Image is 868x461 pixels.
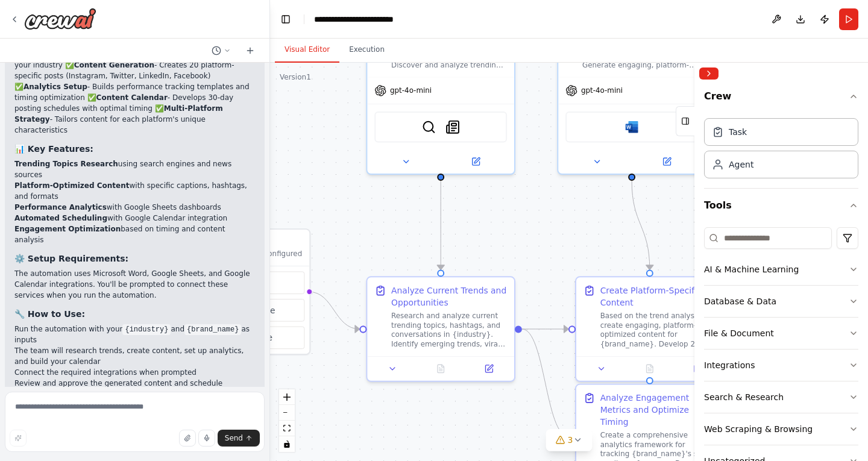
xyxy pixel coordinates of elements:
div: AI & Machine Learning [704,263,799,275]
button: Send [218,430,260,447]
li: Connect the required integrations when prompted [14,367,255,378]
span: Schedule [237,304,275,316]
div: Discover and analyze trending topics, hashtags, and conversations in {industry} to identify conte... [366,37,515,175]
button: Manage [193,327,304,350]
div: Search & Research [704,391,784,403]
div: Based on the trend analysis, create engaging, platform-optimized content for {brand_name}. Develo... [600,311,716,349]
li: using search engines and news sources [14,158,255,180]
button: Open in side panel [468,362,509,376]
span: Send [225,433,243,443]
button: toggle interactivity [279,436,295,452]
strong: Automated Scheduling [14,214,107,222]
button: Toggle Sidebar [690,63,699,461]
button: Schedule [193,299,304,322]
nav: breadcrumb [314,13,428,25]
span: 3 [568,434,573,446]
div: Crew [704,113,858,188]
button: No output available [624,362,675,376]
div: Generate engaging, platform-optimized content ideas and captions for {brand_name} across multiple... [582,60,698,70]
button: Open in side panel [442,154,509,169]
span: gpt-4o-mini [581,86,623,95]
div: Analyze Engagement Metrics and Optimize Timing [600,392,716,427]
strong: ⚙️ Setup Requirements: [14,254,128,263]
button: 3 [546,429,593,451]
span: gpt-4o-mini [390,86,432,95]
button: Open in side panel [678,362,719,376]
button: Collapse right sidebar [699,67,719,80]
div: Web Scraping & Browsing [704,423,813,435]
g: Edge from 6ffe9844-755b-4e34-acfa-4d8a77e244aa to 4a4bd5f7-4236-4433-89c7-3d3654eb2729 [435,181,447,270]
div: TriggersNo triggers configuredScheduleManage [187,228,310,355]
li: Run the automation with your and as inputs [14,324,255,345]
strong: Engagement Optimization [14,225,121,233]
li: based on timing and content analysis [14,224,255,245]
button: No output available [415,362,466,376]
button: Improve this prompt [10,430,27,447]
div: File & Document [704,327,774,339]
button: Start a new chat [241,43,260,58]
button: AI & Machine Learning [704,254,858,285]
div: React Flow controls [279,389,295,452]
img: Logo [24,8,96,30]
div: Create Platform-Specific Content [600,284,716,309]
img: SerplyNewsSearchTool [445,120,460,134]
strong: Content Calendar [96,93,168,102]
strong: Analytics Setup [24,83,87,91]
p: ✅ - Identifies trending topics and hashtags in your industry ✅ - Creates 20 platform-specific pos... [14,49,255,136]
strong: 🔧 How to Use: [14,309,85,319]
g: Edge from triggers to 4a4bd5f7-4236-4433-89c7-3d3654eb2729 [309,286,359,335]
g: Edge from ac0001ad-55eb-4fc3-a769-3901c09342ac to 893290d4-d3da-4ea2-8be4-3391d0df74ed [626,181,656,270]
span: Manage [239,331,272,343]
button: File & Document [704,318,858,349]
button: Click to speak your automation idea [198,430,215,447]
div: Analyze Current Trends and OpportunitiesResearch and analyze current trending topics, hashtags, a... [366,276,515,381]
div: Research and analyze current trending topics, hashtags, and conversations in {industry}. Identify... [391,311,507,349]
img: SerperDevTool [422,120,436,134]
li: with Google Sheets dashboards [14,202,255,213]
p: The automation uses Microsoft Word, Google Sheets, and Google Calendar integrations. You'll be pr... [14,268,255,301]
strong: Platform-Optimized Content [14,181,130,190]
button: Visual Editor [275,37,339,63]
strong: Content Generation [74,61,154,69]
strong: 📊 Key Features: [14,144,93,154]
button: Switch to previous chat [207,43,236,58]
button: Search & Research [704,381,858,413]
button: Open in side panel [633,154,700,169]
div: Create Platform-Specific ContentBased on the trend analysis, create engaging, platform-optimized ... [575,276,725,381]
strong: Performance Analytics [14,203,107,212]
p: No triggers configured [222,249,302,259]
div: Discover and analyze trending topics, hashtags, and conversations in {industry} to identify conte... [391,60,507,70]
div: Generate engaging, platform-optimized content ideas and captions for {brand_name} across multiple... [557,37,706,175]
div: Analyze Current Trends and Opportunities [391,284,507,309]
li: The team will research trends, create content, set up analytics, and build your calendar [14,345,255,367]
strong: Trending Topics Research [14,160,118,168]
li: Review and approve the generated content and schedule [14,378,255,389]
button: Crew [704,84,858,113]
div: Integrations [704,359,755,371]
div: Version 1 [280,72,311,82]
code: {industry} [122,324,171,335]
div: Agent [729,158,753,171]
h3: Triggers [222,237,302,249]
button: Upload files [179,430,196,447]
button: zoom in [279,389,295,405]
button: Integrations [704,350,858,381]
li: with specific captions, hashtags, and formats [14,180,255,202]
li: with Google Calendar integration [14,213,255,224]
g: Edge from 4a4bd5f7-4236-4433-89c7-3d3654eb2729 to 1bf8c09a-790d-4801-8436-98a3766d948b [522,323,568,442]
button: Web Scraping & Browsing [704,413,858,445]
div: Database & Data [704,295,776,307]
button: Database & Data [704,286,858,317]
button: Execution [339,37,394,63]
button: fit view [279,421,295,436]
code: {brand_name} [184,324,241,335]
img: Microsoft word [624,120,639,134]
button: Tools [704,189,858,222]
div: Task [729,126,747,138]
button: zoom out [279,405,295,421]
button: Hide left sidebar [277,11,294,28]
g: Edge from 4a4bd5f7-4236-4433-89c7-3d3654eb2729 to 893290d4-d3da-4ea2-8be4-3391d0df74ed [522,323,568,335]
